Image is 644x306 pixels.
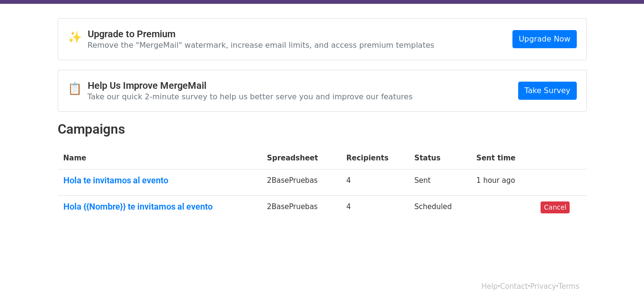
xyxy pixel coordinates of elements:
td: 4 [340,169,409,196]
p: Take our quick 2-minute survey to help us better serve you and improve our features [88,92,413,102]
td: 2BasePruebas [261,195,340,221]
td: Scheduled [409,195,470,221]
h4: Help Us Improve MergeMail [88,80,413,91]
a: Privacy [530,282,556,291]
a: Cancel [541,201,570,213]
td: Sent [409,169,470,196]
th: Spreadsheet [261,147,340,169]
td: 4 [340,195,409,221]
a: 1 hour ago [476,176,515,185]
h2: Campaigns [58,121,587,137]
h4: Upgrade to Premium [88,28,435,40]
p: Remove the "MergeMail" watermark, increase email limits, and access premium templates [88,40,435,50]
span: 📋 [68,82,88,96]
a: Contact [500,282,528,291]
a: Take Survey [518,82,576,100]
a: Hola {{Nombre}} te invitamos al evento [63,201,256,212]
a: Hola te invitamos al evento [63,175,256,186]
th: Recipients [340,147,409,169]
td: 2BasePruebas [261,169,340,196]
th: Sent time [470,147,535,169]
span: ✨ [68,31,88,44]
th: Status [409,147,470,169]
a: Help [481,282,498,291]
th: Name [58,147,262,169]
a: Terms [558,282,579,291]
a: Upgrade Now [512,30,576,48]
